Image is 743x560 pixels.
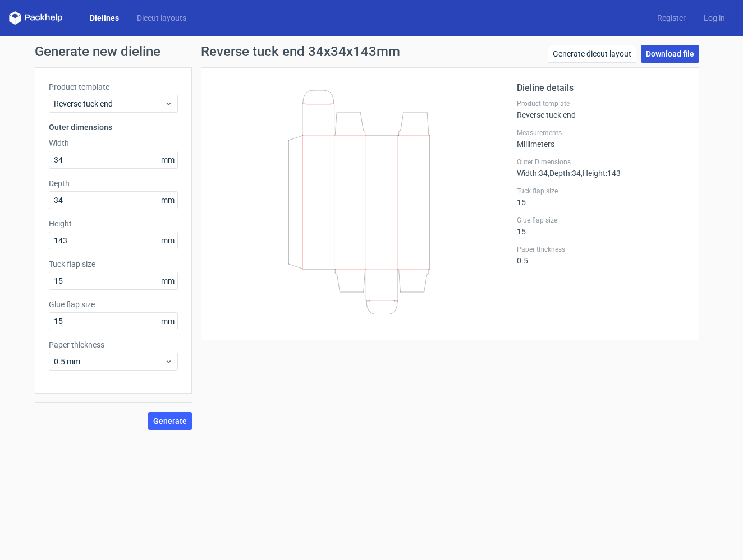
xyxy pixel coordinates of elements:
label: Glue flap size [517,216,685,225]
div: 15 [517,187,685,207]
label: Product template [517,99,685,108]
label: Height [49,218,178,229]
span: , Height : 143 [581,169,621,178]
label: Tuck flap size [49,258,178,270]
span: Reverse tuck end [54,98,164,109]
span: mm [158,313,177,330]
a: Dielines [81,12,128,24]
span: Generate [153,417,187,425]
h3: Outer dimensions [49,122,178,133]
label: Width [49,137,178,149]
h1: Reverse tuck end 34x34x143mm [201,45,400,58]
label: Tuck flap size [517,187,685,196]
a: Download file [641,45,699,63]
label: Paper thickness [49,339,178,350]
div: 0.5 [517,245,685,265]
label: Depth [49,178,178,189]
a: Diecut layouts [128,12,195,24]
label: Outer Dimensions [517,158,685,166]
span: mm [158,232,177,249]
div: Reverse tuck end [517,99,685,119]
span: mm [158,272,177,289]
span: mm [158,192,177,209]
h2: Dieline details [517,81,685,95]
label: Product template [49,81,178,92]
a: Register [648,12,695,24]
h1: Generate new dieline [35,45,708,58]
div: 15 [517,216,685,236]
label: Measurements [517,128,685,137]
label: Glue flap size [49,299,178,310]
span: 0.5 mm [54,356,164,367]
label: Paper thickness [517,245,685,254]
button: Generate [148,412,192,430]
span: mm [158,151,177,168]
a: Log in [695,12,734,24]
span: , Depth : 34 [548,169,581,178]
span: Width : 34 [517,169,548,178]
div: Millimeters [517,128,685,149]
a: Generate diecut layout [548,45,636,63]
